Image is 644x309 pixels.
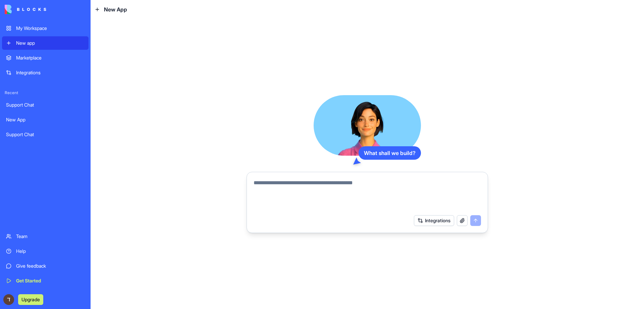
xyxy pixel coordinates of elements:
div: Integrations [16,69,85,76]
div: My Workspace [16,25,85,32]
div: Support Chat [6,102,85,108]
span: Recent [2,90,89,95]
div: What shall we build? [359,146,421,160]
a: Integrations [2,66,89,79]
a: My Workspace [2,22,89,35]
a: Help [2,244,89,258]
a: Support Chat [2,128,89,141]
a: Support Chat [2,98,89,112]
a: Marketplace [2,51,89,65]
div: New app [16,40,85,46]
a: Give feedback [2,259,89,273]
a: Get Started [2,274,89,287]
a: New app [2,36,89,50]
img: ACg8ocK6-HCFhYZYZXS4j9vxc9fvCo-snIC4PGomg_KXjjGNFaHNxw=s96-c [3,294,14,305]
span: New App [104,5,127,13]
div: New App [6,116,85,123]
a: Team [2,230,89,243]
div: Help [16,248,85,255]
div: Give feedback [16,263,85,269]
button: Upgrade [18,294,43,305]
div: Marketplace [16,54,85,61]
div: Team [16,233,85,240]
img: logo [5,5,46,14]
div: Support Chat [6,131,85,138]
div: Get Started [16,277,85,284]
button: Integrations [414,215,454,226]
a: Upgrade [18,296,43,303]
a: New App [2,113,89,126]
